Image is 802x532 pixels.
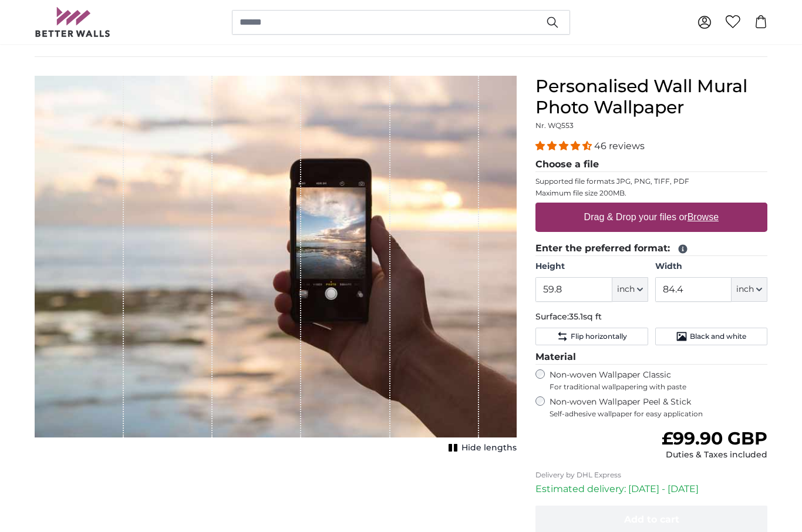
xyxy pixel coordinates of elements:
span: 46 reviews [594,140,645,151]
label: Width [655,261,767,272]
button: Black and white [655,328,767,345]
div: 1 of 1 [35,76,517,456]
p: Estimated delivery: [DATE] - [DATE] [535,482,767,496]
p: Supported file formats JPG, PNG, TIFF, PDF [535,177,767,186]
legend: Material [535,350,767,365]
button: Flip horizontally [535,328,648,345]
u: Browse [688,212,719,222]
span: Self-adhesive wallpaper for easy application [550,409,767,419]
span: 4.37 stars [535,140,594,151]
span: Flip horizontally [571,332,627,341]
label: Height [535,261,648,272]
div: Duties & Taxes included [662,449,767,461]
p: Maximum file size 200MB. [535,188,767,198]
span: inch [617,284,635,295]
img: Betterwalls [35,7,111,37]
span: inch [736,284,754,295]
p: Delivery by DHL Express [535,470,767,480]
legend: Choose a file [535,157,767,172]
span: For traditional wallpapering with paste [550,382,767,392]
h1: Personalised Wall Mural Photo Wallpaper [535,76,767,118]
button: Hide lengths [445,440,517,456]
button: inch [732,277,767,302]
span: Add to cart [624,514,679,525]
span: £99.90 GBP [662,427,767,449]
button: inch [612,277,648,302]
span: 35.1sq ft [569,311,602,322]
span: Hide lengths [461,442,517,454]
legend: Enter the preferred format: [535,241,767,256]
label: Non-woven Wallpaper Classic [550,369,767,392]
label: Drag & Drop your files or [579,206,723,229]
span: Black and white [690,332,746,341]
span: Nr. WQ553 [535,121,574,130]
label: Non-woven Wallpaper Peel & Stick [550,396,767,419]
p: Surface: [535,311,767,323]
